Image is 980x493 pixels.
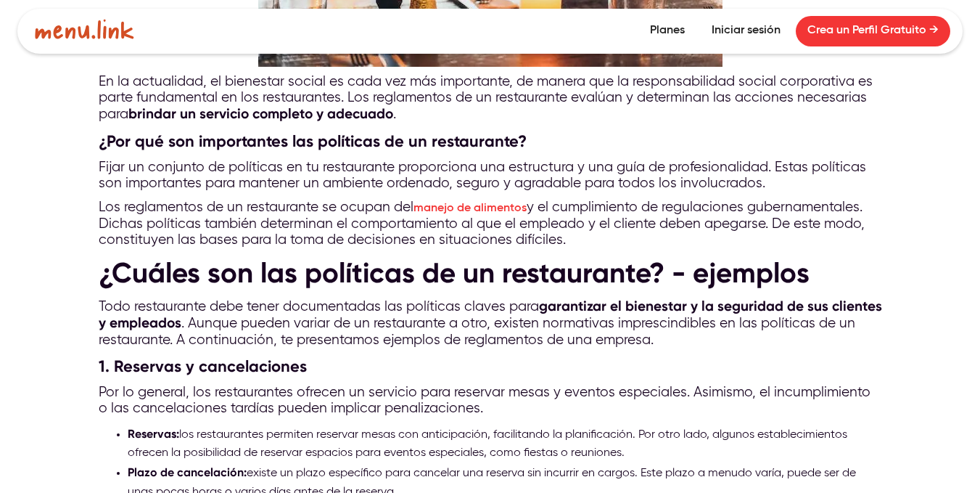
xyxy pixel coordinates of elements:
[413,203,527,214] a: manejo de alimentos
[99,74,882,123] p: En la actualidad, el bienestar social es cada vez más importante, de manera que la responsabilida...
[638,16,696,46] a: Planes
[99,298,882,349] p: Todo restaurante debe tener documentadas las políticas claves para . Aunque pueden variar de un r...
[99,256,882,290] h2: ¿Cuáles son las políticas de un restaurante? - ejemplos
[99,200,882,249] p: Los reglamentos de un restaurante se ocupan del y el cumplimiento de regulaciones gubernamentales...
[128,105,393,122] strong: brindar un servicio completo y adecuado
[128,465,247,479] strong: Plazo de cancelación:
[99,160,882,192] p: Fijar un conjunto de políticas en tu restaurante proporciona una estructura y una guía de profesi...
[99,356,882,378] h3: 1. Reservas y cancelaciones
[796,16,950,46] a: Crea un Perfil Gratuito →
[700,16,792,46] a: Iniciar sesión
[99,131,882,152] h3: ¿Por qué son importantes las políticas de un restaurante?
[128,425,882,463] li: los restaurantes permiten reservar mesas con anticipación, facilitando la planificación. Por otro...
[99,385,882,417] p: Por lo general, los restaurantes ofrecen un servicio para reservar mesas y eventos especiales. As...
[128,427,179,441] strong: Reservas:
[99,298,882,331] strong: garantizar el bienestar y la seguridad de sus clientes y empleados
